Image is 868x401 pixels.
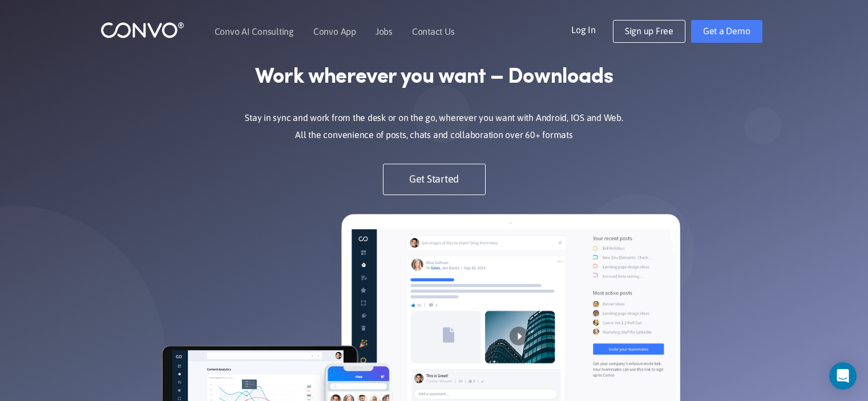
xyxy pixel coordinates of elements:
a: Convo AI Consulting [215,27,294,36]
a: Get a Demo [691,20,762,43]
a: Sign up Free [613,20,685,43]
a: Log In [571,20,613,38]
a: Get Started [383,164,486,195]
img: logo_1.png [100,21,184,39]
strong: Work wherever you want – Downloads [255,64,613,91]
a: Jobs [376,27,393,36]
p: Stay in sync and work from the desk or on the go, wherever you want with Android, IOS and Web. Al... [226,110,643,144]
a: Convo App [313,27,356,36]
img: shape_not_found [744,107,782,145]
a: Contact Us [412,27,455,36]
div: Open Intercom Messenger [829,362,857,390]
